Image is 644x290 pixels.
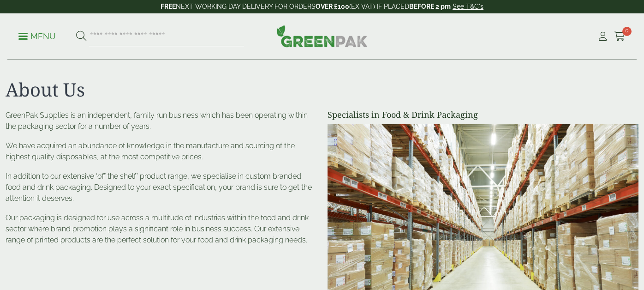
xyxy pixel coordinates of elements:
strong: OVER £100 [316,3,349,10]
a: Menu [18,31,56,40]
h1: About Us [6,79,638,101]
i: Cart [614,32,626,41]
img: GreenPak Supplies [276,25,368,47]
p: Our packaging is designed for use across a multitude of industries within the food and drink sect... [6,212,316,246]
strong: FREE [161,3,176,10]
p: GreenPak Supplies is an independent, family run business which has been operating within the pack... [6,110,316,132]
i: My Account [597,32,608,41]
p: Menu [18,31,56,42]
p: We have acquired an abundance of knowledge in the manufacture and sourcing of the highest quality... [6,140,316,163]
h4: Specialists in Food & Drink Packaging [328,110,638,120]
strong: BEFORE 2 pm [409,3,451,10]
span: 0 [622,27,632,36]
a: 0 [614,30,626,43]
a: See T&C's [453,3,483,10]
p: In addition to our extensive ‘off the shelf’ product range, we specialise in custom branded food ... [6,171,316,204]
